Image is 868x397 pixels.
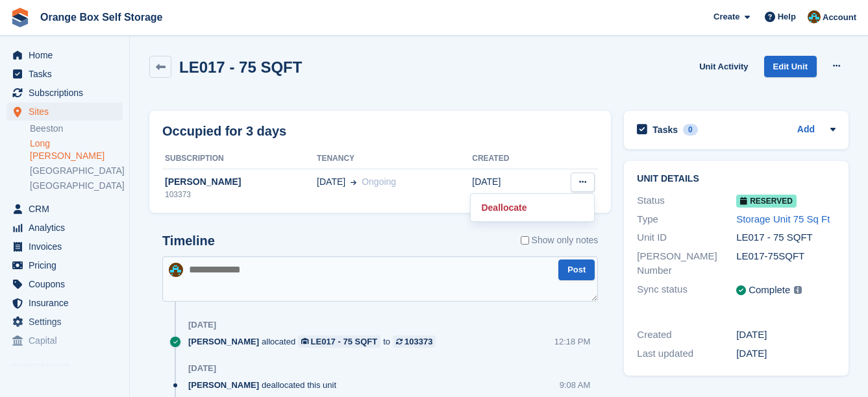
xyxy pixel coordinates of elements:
div: [DATE] [736,328,836,343]
span: Reserved [736,195,797,208]
h2: Unit details [637,174,836,184]
div: 103373 [404,335,432,348]
span: Insurance [29,294,106,312]
span: Home [29,46,106,64]
a: menu [6,294,123,312]
a: Storage Unit 75 Sq Ft [736,213,830,224]
div: Unit ID [637,230,736,245]
span: Ongoing [362,176,396,187]
div: Last updated [637,346,736,361]
a: menu [6,46,123,64]
button: Post [558,259,595,281]
a: menu [6,313,123,331]
img: Mike [808,10,821,23]
span: Account [823,11,856,24]
div: deallocated this unit [188,379,343,391]
a: Add [797,123,815,138]
div: LE017 - 75 SQFT [736,230,836,245]
img: stora-icon-8386f47178a22dfd0bd8f6a31ec36ba5ce8667c1dd55bd0f319d3a0aa187defe.svg [10,8,30,27]
a: Long [PERSON_NAME] [30,138,123,162]
a: Orange Box Self Storage [35,6,168,28]
a: menu [6,237,123,256]
input: Show only notes [521,234,529,247]
div: Status [637,193,736,208]
span: [PERSON_NAME] [188,335,259,348]
span: Pricing [29,256,106,274]
a: menu [6,219,123,237]
th: Created [472,149,545,169]
span: Storefront [12,361,129,374]
span: [PERSON_NAME] [188,379,259,391]
div: 0 [683,124,698,136]
a: menu [6,275,123,293]
h2: LE017 - 75 SQFT [179,58,302,76]
img: icon-info-grey-7440780725fd019a000dd9b08b2336e03edf1995a4989e88bcd33f0948082b44.svg [794,286,802,294]
a: menu [6,331,123,350]
img: Mike [169,263,183,277]
div: 9:08 AM [560,379,591,391]
a: Deallocate [476,199,589,216]
td: [DATE] [472,169,545,208]
span: Settings [29,313,106,331]
div: Sync status [637,282,736,298]
a: menu [6,256,123,274]
a: Unit Activity [694,56,753,77]
div: Type [637,212,736,227]
th: Subscription [162,149,317,169]
span: Help [778,10,796,23]
h2: Tasks [652,124,678,136]
span: Create [713,10,739,23]
th: Tenancy [317,149,472,169]
h2: Timeline [162,234,215,248]
a: [GEOGRAPHIC_DATA] [30,180,123,192]
span: Subscriptions [29,84,106,102]
div: 12:18 PM [554,335,591,348]
span: [DATE] [317,175,345,189]
div: [PERSON_NAME] [162,175,317,189]
div: Created [637,328,736,343]
span: Capital [29,331,106,350]
span: CRM [29,200,106,218]
span: Sites [29,102,106,121]
label: Show only notes [521,234,599,247]
div: [DATE] [736,346,836,361]
div: [PERSON_NAME] Number [637,249,736,278]
a: Edit Unit [764,56,817,77]
a: menu [6,200,123,218]
div: [DATE] [188,320,216,330]
span: Coupons [29,275,106,293]
div: LE017 - 75 SQFT [311,335,378,348]
a: menu [6,65,123,83]
div: Complete [749,283,790,298]
span: Invoices [29,237,106,256]
a: LE017 - 75 SQFT [298,335,380,348]
a: menu [6,84,123,102]
div: 103373 [162,189,317,200]
span: Tasks [29,65,106,83]
span: Analytics [29,219,106,237]
div: LE017-75SQFT [736,249,836,278]
h2: Occupied for 3 days [162,121,286,141]
a: [GEOGRAPHIC_DATA] [30,165,123,177]
div: [DATE] [188,363,216,374]
a: menu [6,102,123,121]
a: Beeston [30,123,123,135]
a: 103373 [393,335,436,348]
div: allocated to [188,335,442,348]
